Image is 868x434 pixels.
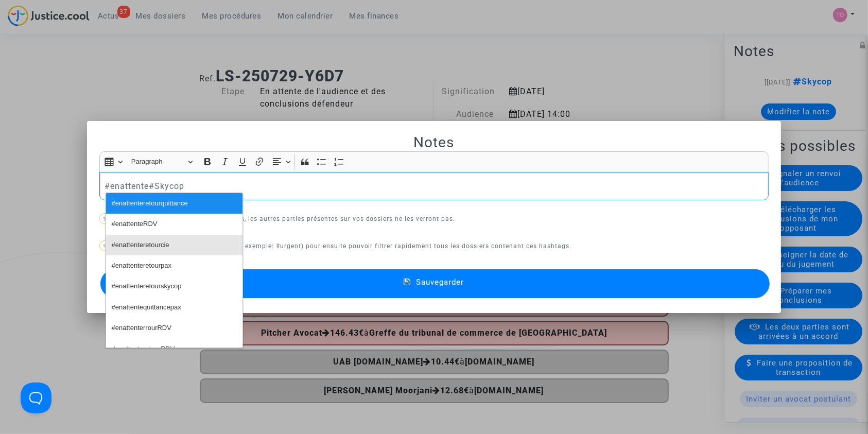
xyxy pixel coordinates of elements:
[106,339,242,359] button: #enattenteretourRDV
[112,238,169,253] span: #enattenteretourcie
[106,276,242,297] button: #enattenteretourskycop
[106,318,242,338] button: #enattenterrourRDV
[103,244,106,249] span: ?
[112,196,188,211] span: #enattenteretourquittance
[105,180,763,193] p: #enattente#Skycop
[416,277,464,287] span: Sauvegarder
[21,383,51,413] iframe: Help Scout Beacon - Open
[112,321,171,336] span: #enattenterrourRDV
[131,155,185,168] span: Paragraph
[106,235,242,255] button: #enattenteretourcie
[99,133,769,151] h2: Notes
[112,300,181,315] span: #enattentequittancepax
[112,279,182,294] span: #enattenteretourskycop
[106,297,242,318] button: #enattentequittancepax
[106,255,242,276] button: #enattenteretourpax
[99,151,769,171] div: Editor toolbar
[112,217,158,232] span: #enattenteRDV
[99,240,769,253] p: Vous pouvez utiliser des hashtags (par exemple: #urgent) pour ensuite pouvoir filtrer rapidement ...
[112,258,171,273] span: #enattenteretourpax
[127,154,198,170] button: Paragraph
[106,214,242,234] button: #enattenteRDV
[99,172,769,201] div: Rich Text Editor, main
[99,213,769,225] p: Ces notes ne sont visibles que par vous, les autres parties présentes sur vos dossiers ne les ver...
[106,193,242,214] button: #enattenteretourquittance
[103,216,106,222] span: ?
[112,342,175,357] span: #enattenteretourRDV
[100,269,770,298] button: Sauvegarder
